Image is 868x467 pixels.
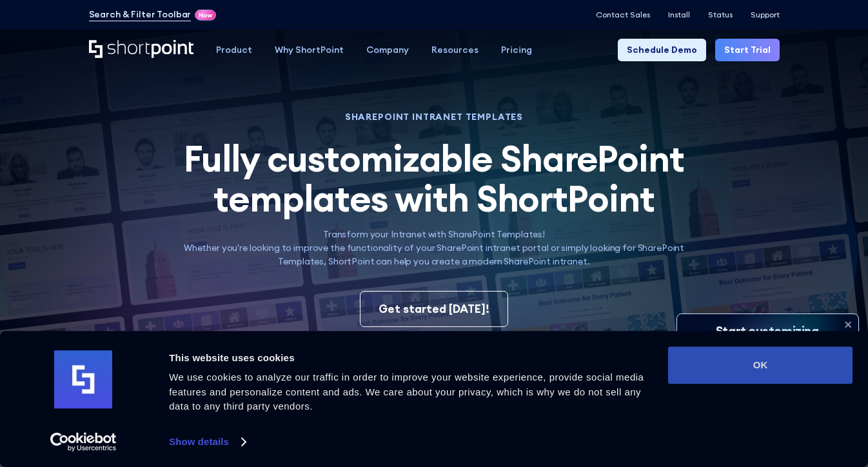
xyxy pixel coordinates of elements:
a: Contact Sales [596,10,650,19]
img: logo [54,351,112,409]
a: Pricing [490,39,544,61]
a: Get started [DATE]! [360,291,508,327]
a: Search & Filter Toolbar [89,8,192,21]
div: Product [216,43,252,57]
div: This website uses cookies [169,350,653,366]
p: Transform your Intranet with SharePoint Templates! Whether you're looking to improve the function... [170,228,698,268]
h1: SHAREPOINT INTRANET TEMPLATES [170,113,698,121]
div: Resources [431,43,478,57]
a: Schedule Demo [618,39,706,61]
a: Support [751,10,780,19]
a: Status [708,10,733,19]
a: Company [355,39,420,61]
a: Start Trial [715,39,780,61]
span: Fully customizable SharePoint templates with ShortPoint [184,135,684,221]
div: Pricing [501,43,532,57]
a: Usercentrics Cookiebot - opens in a new window [27,432,140,452]
a: Install [668,10,690,19]
span: We use cookies to analyze our traffic in order to improve your website experience, provide social... [169,372,644,412]
div: Why ShortPoint [275,43,344,57]
a: Home [89,40,194,59]
a: Product [205,39,264,61]
a: Show details [169,432,245,452]
div: Get started [DATE]! [379,301,489,317]
a: Resources [420,39,490,61]
button: OK [668,346,853,384]
div: Company [366,43,409,57]
a: Why ShortPoint [264,39,355,61]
